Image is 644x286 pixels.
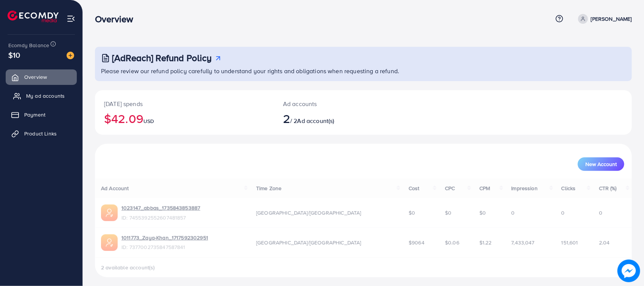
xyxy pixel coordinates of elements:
[591,14,632,23] p: [PERSON_NAME]
[575,14,632,24] a: [PERSON_NAME]
[112,52,212,63] h3: [AdReach] Refund Policy
[26,92,65,100] span: My ad accounts
[95,14,139,25] h3: Overview
[297,117,334,125] span: Ad account(s)
[24,73,47,81] span: Overview
[143,117,154,125] span: USD
[67,14,75,23] img: menu
[6,126,77,141] a: Product Links
[104,111,265,126] h2: $42.09
[24,130,57,137] span: Product Links
[6,107,77,122] a: Payment
[6,88,77,103] a: My ad accounts
[8,49,20,60] span: $10
[585,161,617,167] span: New Account
[578,157,624,171] button: New Account
[101,66,627,75] p: Please review our refund policy carefully to understand your rights and obligations when requesti...
[283,111,399,126] h2: / 2
[104,99,265,108] p: [DATE] spends
[67,52,74,59] img: image
[619,261,639,281] img: image
[8,42,49,49] span: Ecomdy Balance
[6,69,77,85] a: Overview
[24,111,45,118] span: Payment
[283,99,399,108] p: Ad accounts
[283,110,290,127] span: 2
[8,11,59,22] img: logo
